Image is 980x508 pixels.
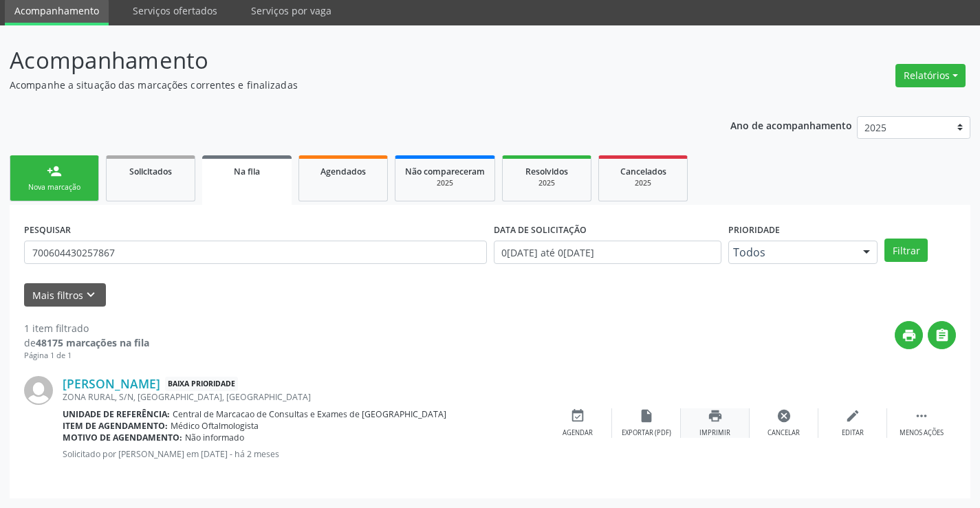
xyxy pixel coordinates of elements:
i: cancel [776,408,792,423]
div: Editar [842,428,864,438]
div: Menos ações [900,428,944,438]
i: insert_drive_file [639,408,654,423]
div: 1 item filtrado [24,321,149,335]
div: 2025 [512,178,581,188]
div: Cancelar [767,428,800,438]
i: print [708,408,723,423]
i:  [935,328,950,343]
i:  [914,408,929,423]
span: Todos [733,245,850,259]
div: 2025 [405,178,485,188]
p: Ano de acompanhamento [730,116,852,133]
p: Acompanhe a situação das marcações correntes e finalizadas [10,78,682,92]
label: DATA DE SOLICITAÇÃO [494,219,587,241]
label: PESQUISAR [24,219,71,241]
p: Solicitado por [PERSON_NAME] em [DATE] - há 2 meses [63,448,543,460]
b: Unidade de referência: [63,408,170,420]
div: ZONA RURAL, S/N, [GEOGRAPHIC_DATA], [GEOGRAPHIC_DATA] [63,391,543,403]
i: keyboard_arrow_down [83,287,98,302]
button: Mais filtroskeyboard_arrow_down [24,283,106,307]
span: Médico Oftalmologista [171,420,259,432]
span: Resolvidos [525,166,568,177]
div: Nova marcação [20,182,89,192]
button: Relatórios [895,64,966,87]
i: print [902,328,917,343]
input: Nome, CNS [24,241,487,264]
strong: 48175 marcações na fila [36,336,149,349]
div: 2025 [609,178,677,188]
button: Filtrar [884,239,928,262]
span: Cancelados [620,166,666,177]
div: Exportar (PDF) [622,428,671,438]
span: Baixa Prioridade [165,377,238,391]
div: de [24,335,149,350]
div: Página 1 de 1 [24,350,149,362]
span: Central de Marcacao de Consultas e Exames de [GEOGRAPHIC_DATA] [173,408,446,420]
div: Agendar [563,428,593,438]
b: Motivo de agendamento: [63,432,182,443]
button:  [928,321,956,349]
a: [PERSON_NAME] [63,376,160,391]
i: event_available [570,408,585,423]
span: Não informado [185,432,244,443]
i: edit [845,408,860,423]
span: Não compareceram [405,166,485,177]
span: Solicitados [129,166,172,177]
input: Selecione um intervalo [494,241,721,264]
button: print [895,321,923,349]
span: Na fila [234,166,260,177]
p: Acompanhamento [10,43,682,78]
label: Prioridade [728,219,780,241]
div: Imprimir [699,428,730,438]
div: person_add [47,164,62,179]
b: Item de agendamento: [63,420,168,432]
span: Agendados [320,166,366,177]
img: img [24,376,53,405]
